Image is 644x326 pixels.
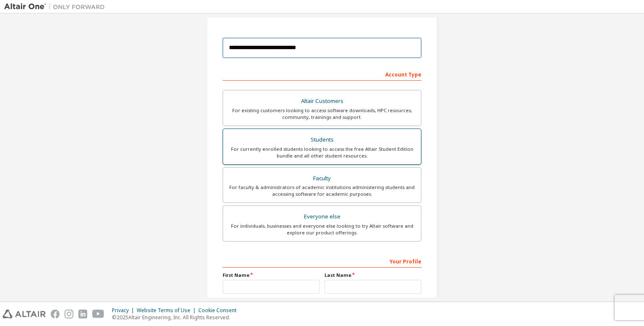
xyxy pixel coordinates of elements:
[228,107,416,121] div: For existing customers looking to access software downloads, HPC resources, community, trainings ...
[112,307,137,314] div: Privacy
[228,211,416,223] div: Everyone else
[223,254,421,268] div: Your Profile
[4,3,109,11] img: Altair One
[228,184,416,197] div: For faculty & administrators of academic institutions administering students and accessing softwa...
[325,272,421,279] label: Last Name
[112,314,241,321] p: © 2025 Altair Engineering, Inc. All Rights Reserved.
[137,307,198,314] div: Website Terms of Use
[228,223,416,236] div: For individuals, businesses and everyone else looking to try Altair software and explore our prod...
[78,310,87,318] img: linkedin.svg
[228,146,416,159] div: For currently enrolled students looking to access the free Altair Student Edition bundle and all ...
[198,307,241,314] div: Cookie Consent
[65,310,73,318] img: instagram.svg
[228,173,416,184] div: Faculty
[228,95,416,107] div: Altair Customers
[223,272,319,279] label: First Name
[3,310,46,318] img: altair_logo.svg
[51,310,60,318] img: facebook.svg
[228,134,416,146] div: Students
[92,310,104,318] img: youtube.svg
[223,67,421,81] div: Account Type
